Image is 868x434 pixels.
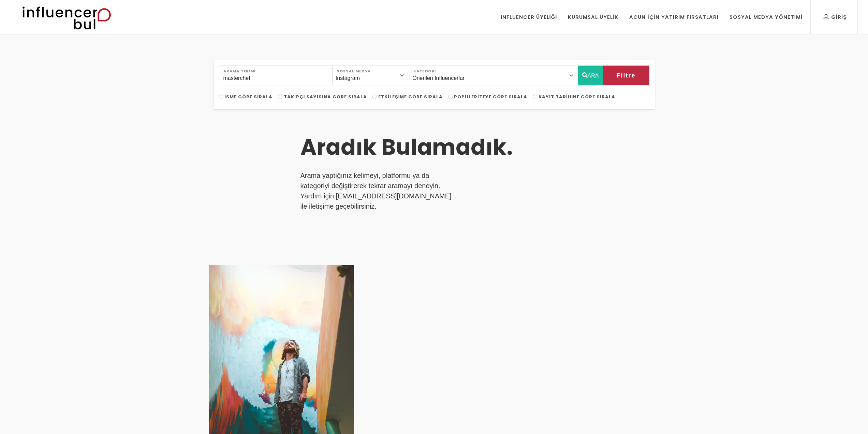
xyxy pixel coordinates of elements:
[730,13,803,21] div: Sosyal Medya Yönetimi
[284,94,367,100] span: Takipçi Sayısına Göre Sırala
[616,70,635,81] span: Filtre
[501,13,557,21] div: Influencer Üyeliği
[539,94,615,100] span: Kayıt Tarihine Göre Sırala
[378,94,443,100] span: Etkileşime Göre Sırala
[219,95,223,99] input: İsme Göre Sırala
[629,13,718,21] div: Acun İçin Yatırım Fırsatları
[454,94,527,100] span: Populeriteye Göre Sırala
[278,95,282,99] input: Takipçi Sayısına Göre Sırala
[219,66,333,85] input: Search..
[568,13,618,21] div: Kurumsal Üyelik
[225,94,273,100] span: İsme Göre Sırala
[300,134,558,160] h3: Aradık Bulamadık.
[578,66,603,85] button: ARA
[300,170,455,211] p: Arama yaptığınız kelimeyi, platformu ya da kategoriyi değiştirerek tekrar aramayı deneyin. Yardım...
[824,13,847,21] div: Giriş
[533,95,537,99] input: Kayıt Tarihine Göre Sırala
[603,66,649,85] button: Filtre
[372,95,377,99] input: Etkileşime Göre Sırala
[448,95,453,99] input: Populeriteye Göre Sırala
